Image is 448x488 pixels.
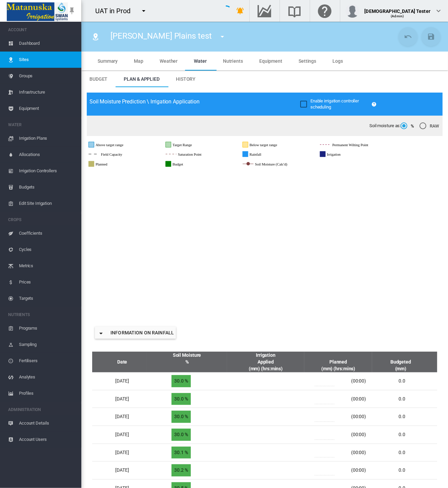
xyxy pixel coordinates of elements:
[98,58,118,64] span: Summary
[372,444,437,462] td: 0.0
[89,98,200,105] span: Soil Moisture Prediction \ Irrigation Application
[300,98,369,110] md-checkbox: Enable irrigation controller scheduling
[8,119,76,130] span: WATER
[243,151,282,157] g: Rainfall
[88,142,150,148] g: Above target range
[351,449,366,456] div: (00:00)
[137,4,150,18] button: icon-menu-down
[89,76,107,82] span: Budget
[171,464,190,476] span: 30.2 %
[19,290,76,307] span: Targets
[140,7,148,15] md-icon: icon-menu-down
[305,352,372,372] div: Planned (mm) (hrs:mins)
[346,4,359,18] img: profile.jpg
[372,352,437,372] th: Budgeted (mm)
[259,58,282,64] span: Equipment
[351,431,366,438] div: (00:00)
[19,35,76,52] span: Dashboard
[372,372,437,390] td: 0.0
[369,123,401,129] span: Soil moisture as:
[372,390,437,408] td: 0.0
[310,98,359,110] span: Enable irrigation controller scheduling
[171,375,190,387] span: 30.0 %
[234,4,247,18] button: icon-bell-ring
[422,27,441,46] button: Save Changes
[321,142,396,148] g: Permanent Wilting Point
[216,30,229,43] button: icon-menu-down
[372,461,437,479] td: 0.0
[166,142,216,148] g: Target Range
[19,179,76,195] span: Budgets
[171,429,190,441] span: 30.0 %
[351,396,366,403] div: (00:00)
[171,447,190,459] span: 30.1 %
[19,415,76,431] span: Account Details
[89,30,102,43] button: Click to go to list of Sites
[88,151,145,157] g: Field Capacity
[351,378,366,385] div: (00:00)
[171,393,190,405] span: 30.0 %
[351,413,366,420] div: (00:00)
[243,142,304,148] g: Below target range
[372,408,437,426] td: 0.0
[92,461,147,479] td: [DATE]
[176,76,196,82] span: History
[95,327,176,339] button: icon-menu-downInformation on Rainfall
[243,161,313,167] g: Soil Moisture (Calc'd)
[420,123,439,129] md-radio-button: RAW
[166,161,204,167] g: Budget
[8,214,76,225] span: CROPS
[166,151,226,157] g: Saturation Point
[19,369,76,385] span: Analytes
[19,274,76,290] span: Prices
[92,372,147,390] td: [DATE]
[372,426,437,444] td: 0.0
[19,336,76,353] span: Sampling
[223,58,243,64] span: Nutrients
[332,58,343,64] span: Logs
[110,31,212,41] span: [PERSON_NAME] Plains test
[365,5,431,12] div: [DEMOGRAPHIC_DATA] Tester
[19,130,76,147] span: Irrigation Plans
[19,100,76,117] span: Equipment
[427,33,435,41] md-icon: icon-content-save
[19,385,76,402] span: Profiles
[19,225,76,241] span: Coefficients
[160,58,178,64] span: Weather
[92,352,147,372] th: Date
[19,163,76,179] span: Irrigation Controllers
[19,320,76,336] span: Programs
[19,431,76,448] span: Account Users
[351,467,366,474] div: (00:00)
[237,7,245,15] md-icon: icon-bell-ring
[8,309,76,320] span: NUTRIENTS
[19,52,76,68] span: Sites
[218,33,226,41] md-icon: icon-menu-down
[299,58,316,64] span: Settings
[68,7,76,15] md-icon: icon-pin
[317,7,333,15] md-icon: Click here for help
[19,258,76,274] span: Metrics
[19,147,76,163] span: Allocations
[404,33,412,41] md-icon: icon-undo
[434,7,443,15] md-icon: icon-chevron-down
[19,353,76,369] span: Fertilisers
[8,404,76,415] span: ADMINISTRATION
[92,426,147,444] td: [DATE]
[8,24,76,35] span: ACCOUNT
[287,7,303,15] md-icon: Search the knowledge base
[19,195,76,212] span: Edit Site Irrigation
[124,76,160,82] span: Plan & Applied
[91,33,100,41] md-icon: icon-map-marker-radius
[19,68,76,84] span: Groups
[19,84,76,100] span: Infrastructure
[227,352,304,372] th: Irrigation Applied (mm) (hrs:mins)
[171,411,190,423] span: 30.0 %
[399,27,418,46] button: Cancel Changes
[257,7,273,15] md-icon: Go to the Data Hub
[391,14,404,18] span: (Admin)
[92,444,147,462] td: [DATE]
[7,2,68,21] img: Matanuska_LOGO.png
[19,241,76,258] span: Cycles
[88,161,128,167] g: Planned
